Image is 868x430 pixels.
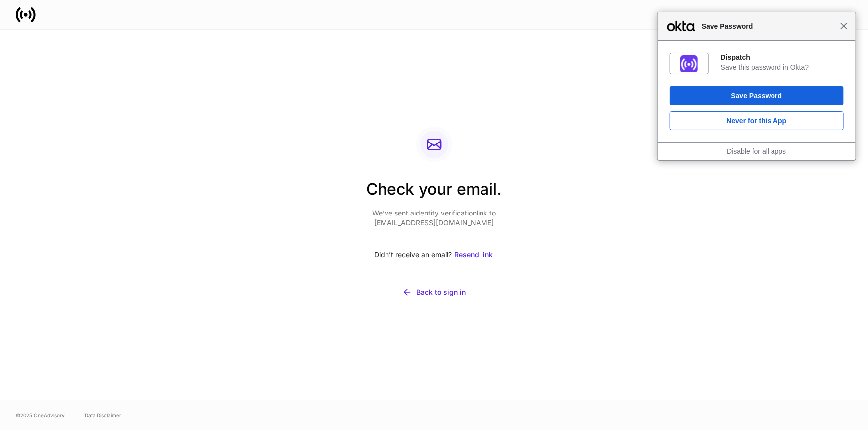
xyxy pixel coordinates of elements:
div: Resend link [455,250,493,260]
div: Back to sign in [416,287,466,297]
div: Save this password in Okta? [721,63,844,72]
button: Never for this App [670,111,844,130]
a: Disable for all apps [727,147,786,155]
span: Close [840,22,848,30]
p: We’ve sent a identity verification link to [EMAIL_ADDRESS][DOMAIN_NAME] [366,208,502,228]
div: Didn’t receive an email? [366,244,502,266]
a: Data Disclaimer [85,411,121,419]
h2: Check your email. [366,178,502,208]
div: Dispatch [721,53,844,62]
button: Back to sign in [366,282,502,303]
span: Save Password [697,20,840,32]
button: Resend link [454,244,494,266]
span: © 2025 OneAdvisory [16,411,65,419]
img: IoaI0QAAAAZJREFUAwDpn500DgGa8wAAAABJRU5ErkJggg== [680,55,698,72]
button: Save Password [670,86,844,105]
